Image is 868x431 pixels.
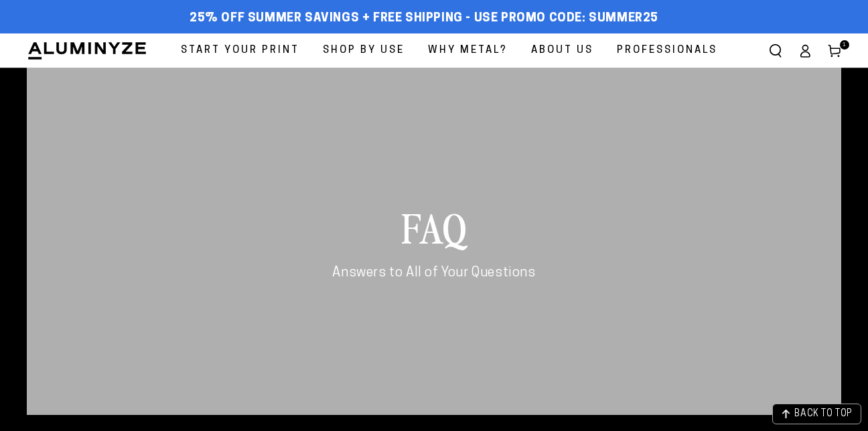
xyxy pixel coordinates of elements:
[531,41,593,60] span: About Us
[794,410,853,419] span: BACK TO TOP
[761,36,790,66] summary: Search our site
[521,33,603,68] a: About Us
[418,33,518,68] a: Why Metal?
[607,33,727,68] a: Professionals
[843,40,847,50] span: 1
[323,41,405,60] span: Shop By Use
[287,264,581,282] p: Answers to All of Your Questions
[617,41,717,60] span: Professionals
[27,41,147,61] img: Aluminyze
[287,201,581,253] h2: FAQ
[313,33,415,68] a: Shop By Use
[181,41,299,60] span: Start Your Print
[171,33,309,68] a: Start Your Print
[428,41,508,60] span: Why Metal?
[190,11,658,26] span: 25% off Summer Savings + Free Shipping - Use Promo Code: SUMMER25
